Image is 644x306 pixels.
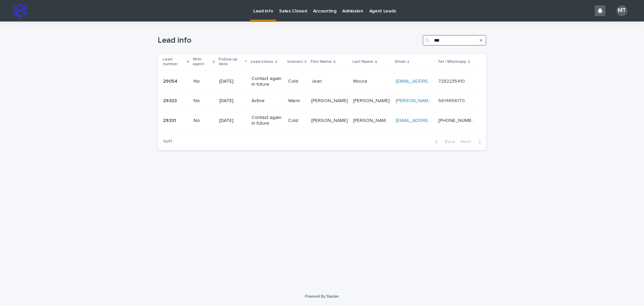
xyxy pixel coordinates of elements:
[430,139,458,145] button: Back
[288,79,306,84] p: Cold
[252,115,283,126] p: Contact again in future
[438,97,466,104] p: 5614656170
[458,139,486,145] button: Next
[305,294,339,298] a: Powered By Stacker
[396,118,472,123] a: [EMAIL_ADDRESS][DOMAIN_NAME]
[438,77,466,84] p: 7282235410
[311,77,323,84] p: Jean
[353,97,391,104] p: [PERSON_NAME]
[311,58,332,65] p: First Name
[219,56,243,68] p: Follow-up date
[396,98,545,103] a: [PERSON_NAME][EMAIL_ADDRESS][PERSON_NAME][DOMAIN_NAME]
[288,118,306,124] p: Cold
[158,133,177,150] p: 1 of 1
[219,118,246,124] p: [DATE]
[251,58,273,65] p: Lead status
[441,139,455,144] span: Back
[194,118,214,124] p: No
[616,5,627,16] div: MT
[194,98,214,104] p: No
[311,117,349,124] p: VINICIUS MATHEUS
[193,56,211,68] p: With agent
[158,110,486,132] tr: 2933129331 No[DATE]Contact again in futureCold[PERSON_NAME][PERSON_NAME] [PERSON_NAME] [PERSON_NA...
[13,4,27,17] img: stacker-logo-s-only.png
[163,117,177,124] p: 29331
[194,79,214,84] p: No
[163,56,185,68] p: Lead number
[287,58,303,65] p: Interest
[163,97,178,104] p: 29323
[353,58,373,65] p: Last Name
[438,58,466,65] p: Tel / Whatsapp
[423,35,486,46] input: Search
[219,98,246,104] p: [DATE]
[353,117,391,124] p: Vieira de toledo
[353,77,368,84] p: Moura
[288,98,306,104] p: Warm
[395,58,406,65] p: Email
[158,36,420,45] h1: Lead info
[396,79,472,84] a: [EMAIL_ADDRESS][DOMAIN_NAME]
[461,139,475,144] span: Next
[438,117,477,124] p: [PHONE_NUMBER]
[158,70,486,93] tr: 2905429054 No[DATE]Contact again in futureColdJeanJean MouraMoura [EMAIL_ADDRESS][DOMAIN_NAME] 72...
[311,97,349,104] p: [PERSON_NAME]
[252,76,283,87] p: Contact again in future
[158,93,486,110] tr: 2932329323 No[DATE]ActiveWarm[PERSON_NAME][PERSON_NAME] [PERSON_NAME][PERSON_NAME] [PERSON_NAME][...
[219,79,246,84] p: [DATE]
[252,98,283,104] p: Active
[163,77,179,84] p: 29054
